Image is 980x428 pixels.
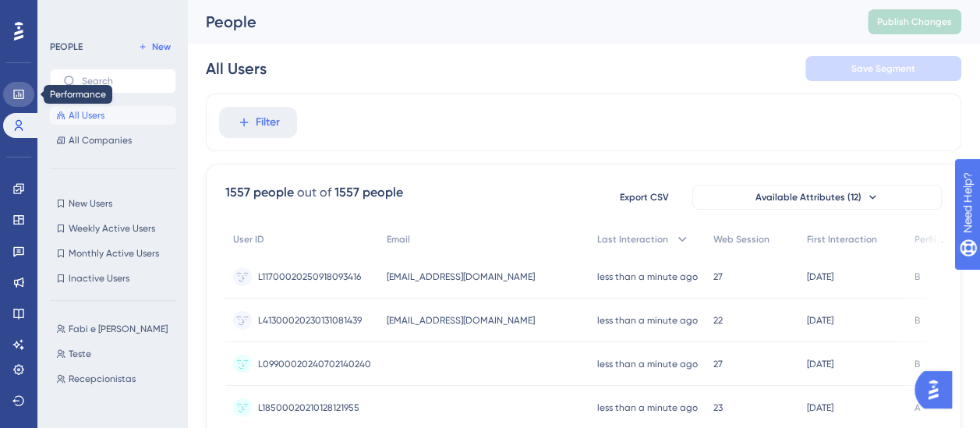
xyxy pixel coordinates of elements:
[713,314,723,327] span: 22
[597,402,698,413] time: less than a minute ago
[868,9,961,34] button: Publish Changes
[37,4,97,23] span: Need Help?
[605,185,683,210] button: Export CSV
[620,191,669,203] span: Export CSV
[69,197,112,210] span: New Users
[755,191,861,203] span: Available Attributes (12)
[915,314,920,327] span: B
[334,183,403,202] div: 1557 people
[50,106,176,125] button: All Users
[50,41,83,53] div: PEOPLE
[152,41,171,53] span: New
[597,233,668,246] span: Last Interaction
[805,56,961,81] button: Save Segment
[50,194,176,213] button: New Users
[915,366,961,413] iframe: UserGuiding AI Assistant Launcher
[807,271,833,282] time: [DATE]
[50,131,176,150] button: All Companies
[915,358,920,370] span: B
[915,233,972,246] span: Perfil Usuario
[69,222,155,235] span: Weekly Active Users
[50,244,176,263] button: Monthly Active Users
[206,11,829,33] div: People
[713,358,723,370] span: 27
[50,269,176,288] button: Inactive Users
[82,76,163,87] input: Search
[597,315,698,326] time: less than a minute ago
[219,107,297,138] button: Filter
[597,359,698,370] time: less than a minute ago
[256,113,280,132] span: Filter
[713,271,723,283] span: 27
[258,314,362,327] span: L41300020230131081439
[50,370,186,388] button: Recepcionistas
[225,183,294,202] div: 1557 people
[713,233,769,246] span: Web Session
[915,401,921,414] span: A
[877,16,952,28] span: Publish Changes
[50,219,176,238] button: Weekly Active Users
[258,271,361,283] span: L11700020250918093416
[807,315,833,326] time: [DATE]
[50,320,186,338] button: Fabi e [PERSON_NAME]
[851,62,915,75] span: Save Segment
[597,271,698,282] time: less than a minute ago
[387,233,410,246] span: Email
[133,37,176,56] button: New
[807,359,833,370] time: [DATE]
[258,401,359,414] span: L18500020210128121955
[69,134,132,147] span: All Companies
[233,233,264,246] span: User ID
[69,323,168,335] span: Fabi e [PERSON_NAME]
[69,348,91,360] span: Teste
[807,233,877,246] span: First Interaction
[69,109,104,122] span: All Users
[807,402,833,413] time: [DATE]
[713,401,723,414] span: 23
[69,272,129,285] span: Inactive Users
[297,183,331,202] div: out of
[692,185,942,210] button: Available Attributes (12)
[69,373,136,385] span: Recepcionistas
[387,271,535,283] span: [EMAIL_ADDRESS][DOMAIN_NAME]
[50,345,186,363] button: Teste
[69,247,159,260] span: Monthly Active Users
[915,271,920,283] span: B
[387,314,535,327] span: [EMAIL_ADDRESS][DOMAIN_NAME]
[206,58,267,80] div: All Users
[258,358,371,370] span: L09900020240702140240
